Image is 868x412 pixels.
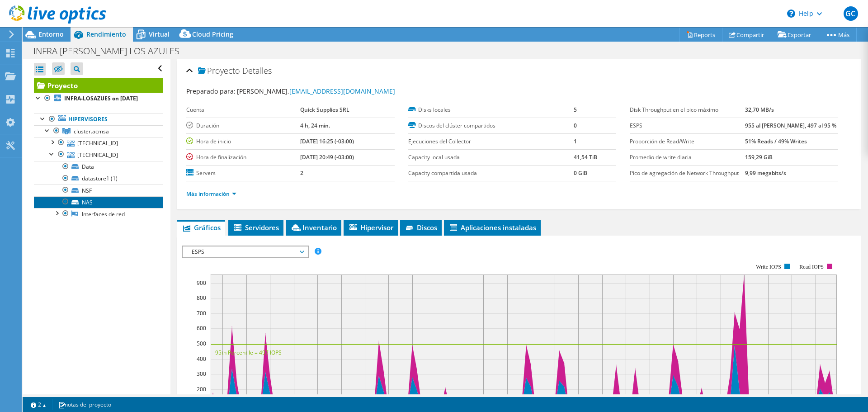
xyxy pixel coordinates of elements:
[187,246,303,257] span: ESPS
[34,196,163,208] a: NAS
[34,208,163,220] a: Interfaces de red
[408,169,574,178] label: Capacity compartida usada
[818,28,857,42] a: Más
[34,125,163,137] a: cluster.acmsa
[756,264,781,270] text: Write IOPS
[149,30,170,38] span: Virtual
[38,30,64,38] span: Entorno
[34,185,163,196] a: NSF
[745,122,836,129] b: 955 al [PERSON_NAME], 497 al 95 %
[844,6,858,21] span: GC
[405,223,437,232] span: Discos
[34,149,163,161] a: [TECHNICAL_ID]
[197,385,206,393] text: 200
[408,105,574,114] label: Disks locales
[574,137,577,145] b: 1
[182,223,221,232] span: Gráficos
[34,114,163,125] a: Hipervisores
[197,279,206,287] text: 900
[289,87,395,95] a: [EMAIL_ADDRESS][DOMAIN_NAME]
[630,169,745,178] label: Pico de agregación de Network Throughput
[630,137,745,146] label: Proporción de Read/Write
[574,122,577,129] b: 0
[24,399,52,410] a: 2
[771,28,818,42] a: Exportar
[198,66,240,76] span: Proyecto
[86,30,126,38] span: Rendimiento
[186,87,236,95] label: Preparado para:
[34,137,163,149] a: [TECHNICAL_ID]
[679,28,722,42] a: Reports
[448,223,536,232] span: Aplicaciones instaladas
[745,137,807,145] b: 51% Reads / 49% Writes
[745,153,773,161] b: 159,29 GiB
[300,169,303,177] b: 2
[197,340,206,347] text: 500
[186,105,300,114] label: Cuenta
[787,9,795,18] svg: \n
[630,121,745,130] label: ESPS
[300,106,349,114] b: Quick Supplies SRL
[574,153,597,161] b: 41,54 TiB
[408,153,574,162] label: Capacity local usada
[52,399,118,410] a: notas del proyecto
[34,78,163,93] a: Proyecto
[574,169,587,177] b: 0 GiB
[300,122,330,129] b: 4 h, 24 min.
[29,46,193,56] h1: INFRA [PERSON_NAME] LOS AZULES
[300,153,354,161] b: [DATE] 20:49 (-03:00)
[192,30,233,38] span: Cloud Pricing
[34,173,163,185] a: datastore1 (1)
[186,190,236,198] a: Más información
[800,264,824,270] text: Read IOPS
[197,324,206,332] text: 600
[197,370,206,378] text: 300
[34,161,163,173] a: Data
[74,128,109,135] span: cluster.acmsa
[630,105,745,114] label: Disk Throughput en el pico máximo
[242,65,272,76] span: Detalles
[197,294,206,302] text: 800
[722,28,771,42] a: Compartir
[630,153,745,162] label: Promedio de write diaria
[300,137,354,145] b: [DATE] 16:25 (-03:00)
[348,223,393,232] span: Hipervisor
[215,349,282,356] text: 95th Percentile = 497 IOPS
[34,93,163,104] a: INFRA-LOSAZUES on [DATE]
[290,223,337,232] span: Inventario
[186,137,300,146] label: Hora de inicio
[745,169,786,177] b: 9,99 megabits/s
[574,106,577,114] b: 5
[197,309,206,317] text: 700
[186,153,300,162] label: Hora de finalización
[408,121,574,130] label: Discos del clúster compartidos
[408,137,574,146] label: Ejecuciones del Collector
[237,87,395,95] span: [PERSON_NAME],
[233,223,279,232] span: Servidores
[186,121,300,130] label: Duración
[186,169,300,178] label: Servers
[197,355,206,363] text: 400
[64,95,138,102] b: INFRA-LOSAZUES on [DATE]
[745,106,774,114] b: 32,70 MB/s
